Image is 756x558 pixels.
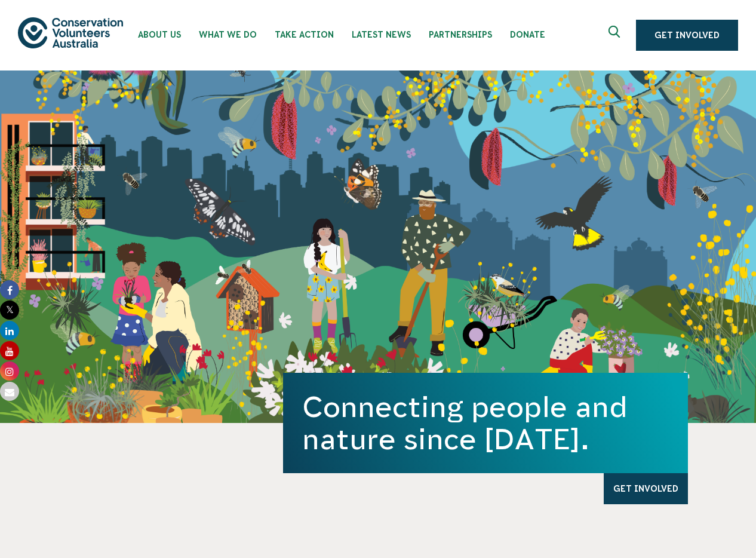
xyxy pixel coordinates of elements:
span: Partnerships [429,30,492,39]
span: Take Action [275,30,334,39]
a: Get Involved [636,20,738,51]
button: Expand search box Close search box [601,21,630,50]
span: About Us [138,30,181,39]
img: logo.svg [18,17,123,48]
h1: Connecting people and nature since [DATE]. [302,391,669,455]
span: Expand search box [609,26,623,45]
span: What We Do [199,30,257,39]
span: Latest News [352,30,411,39]
span: Donate [510,30,545,39]
a: Get Involved [604,473,688,504]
